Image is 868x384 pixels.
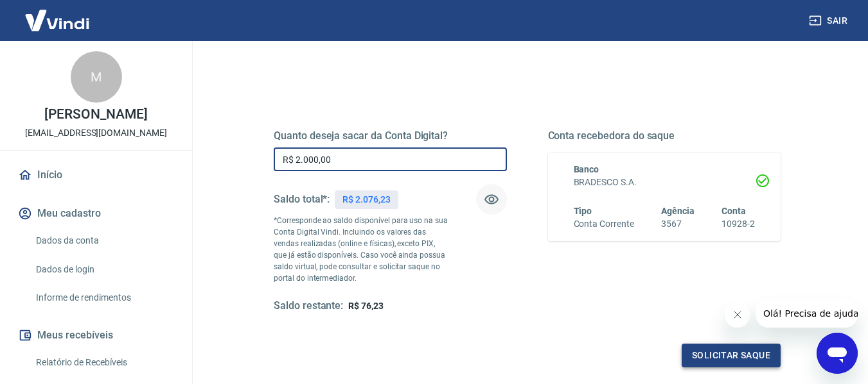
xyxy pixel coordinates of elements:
button: Sair [806,9,853,33]
button: Meus recebíveis [15,321,177,349]
p: [PERSON_NAME] [44,108,147,121]
span: Banco [574,164,599,174]
h6: 3567 [661,217,695,231]
h5: Quanto deseja sacar da Conta Digital? [274,129,507,142]
span: Tipo [574,206,592,216]
span: Agência [661,206,695,216]
img: Vindi [15,1,99,40]
button: Meu cadastro [15,199,177,228]
a: Informe de rendimentos [31,285,177,311]
h5: Conta recebedora do saque [548,129,781,142]
iframe: Fechar mensagem [725,302,750,328]
a: Relatório de Recebíveis [31,349,177,376]
h5: Saldo restante: [274,299,343,313]
p: [EMAIL_ADDRESS][DOMAIN_NAME] [25,126,167,140]
iframe: Mensagem da empresa [756,299,858,328]
p: R$ 2.076,23 [342,193,390,206]
h6: 10928-2 [722,217,755,231]
h6: Conta Corrente [574,217,634,231]
a: Dados da conta [31,228,177,254]
span: Conta [722,206,746,216]
a: Dados de login [31,256,177,283]
span: R$ 76,23 [348,301,384,311]
button: Solicitar saque [682,344,781,367]
a: Início [15,161,177,189]
div: M [71,51,122,103]
h5: Saldo total*: [274,193,330,206]
h6: BRADESCO S.A. [574,176,756,189]
span: Olá! Precisa de ajuda? [8,9,108,19]
iframe: Botão para abrir a janela de mensagens [817,333,858,374]
p: *Corresponde ao saldo disponível para uso na sua Conta Digital Vindi. Incluindo os valores das ve... [274,215,448,284]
